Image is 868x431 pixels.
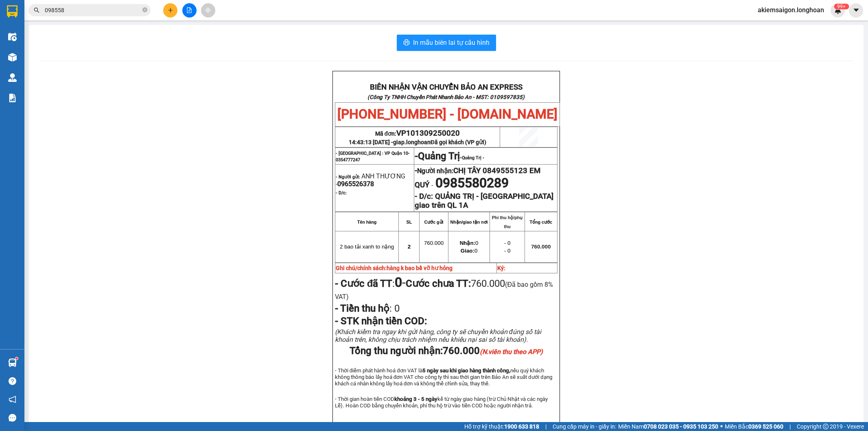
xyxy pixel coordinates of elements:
[460,240,479,246] span: 0
[9,414,16,422] span: message
[335,278,406,289] span: :
[530,220,552,224] strong: Tổng cước
[545,422,547,431] span: |
[163,3,177,18] button: plus
[394,396,437,402] strong: khoảng 3 - 5 ngày
[435,175,509,191] span: 0985580289
[201,3,215,18] button: aim
[168,7,173,13] span: plus
[337,106,558,122] span: [PHONE_NUMBER] - [DOMAIN_NAME]
[462,155,484,161] span: Quảng Trị -
[336,174,360,180] strong: - Người gửi:
[531,244,551,250] span: 760.000
[403,39,410,47] span: printer
[9,377,16,385] span: question-circle
[415,150,418,162] span: -
[335,367,552,387] span: - Thời điểm phát hành hoá đơn VAT là nếu quý khách không thông báo lấy hoá đơn VAT cho công ty th...
[618,422,718,431] span: Miền Nam
[415,192,553,210] strong: QUẢNG TRỊ - [GEOGRAPHIC_DATA] giao trên QL 1A
[205,7,211,13] span: aim
[182,3,197,18] button: file-add
[349,139,486,145] span: 14:43:13 [DATE] -
[337,180,374,188] span: 0965526378
[335,278,393,289] strong: - Cước đã TT
[418,150,460,162] span: Quảng Trị
[336,265,453,271] strong: Ghi chú/chính sách:
[461,248,477,254] span: 0
[142,7,147,14] span: close-circle
[336,190,347,196] strong: - D/c:
[461,248,474,254] strong: Giao:
[429,181,435,189] span: -
[418,154,484,161] span: -
[8,53,17,62] img: warehouse-icon
[853,7,860,14] span: caret-down
[335,315,427,327] span: - STK nhận tiền COD:
[424,220,443,224] strong: Cước gửi
[45,6,141,15] input: Tìm tên, số ĐT hoặc mã đơn
[392,303,400,314] span: 0
[335,396,548,409] span: - Thời gian hoàn tiền COD kể từ ngày giao hàng (trừ Chủ Nhật và các ngày Lễ). Hoàn COD bằng chuyể...
[15,357,18,360] sup: 1
[335,328,541,343] span: (Khách kiểm tra ngay khi gửi hàng, công ty sẽ chuyển khoản đúng số tài khoản trên, không chịu trá...
[751,5,831,15] span: akiemsaigon.longhoan
[725,422,783,431] span: Miền Bắc
[375,130,460,137] span: Mã đơn:
[849,3,863,18] button: caret-down
[395,275,406,290] span: -
[407,220,412,224] strong: SL
[720,425,723,428] span: ⚪️
[834,7,842,14] img: icon-new-feature
[393,139,486,145] span: giap.longhoan
[460,240,475,246] strong: Nhận:
[387,265,453,271] span: hàng k bao bể vỡ hư hỏng
[9,396,16,403] span: notification
[8,73,17,82] img: warehouse-icon
[450,220,488,224] strong: Nhận/giao tận nơi
[823,424,829,429] span: copyright
[406,278,471,289] strong: Cước chưa TT:
[142,7,147,12] span: close-circle
[7,5,17,18] img: logo-vxr
[8,358,17,367] img: warehouse-icon
[408,244,411,250] span: 2
[497,265,505,271] strong: Ký:
[397,35,496,51] button: printerIn mẫu biên lai tự cấu hình
[335,281,553,301] span: (Đã bao gồm 8% VAT)
[8,94,17,102] img: solution-icon
[413,37,490,48] span: In mẫu biên lai tự cấu hình
[553,422,616,431] span: Cung cấp máy in - giấy in:
[370,83,523,92] strong: BIÊN NHẬN VẬN CHUYỂN BẢO AN EXPRESS
[415,167,540,189] span: Người nhận:
[492,215,523,229] strong: Phí thu hộ/phụ thu
[415,192,433,201] strong: - D/c:
[415,166,540,189] span: CHỊ TÂY 0849555123 EM QUÝ
[350,345,543,356] span: Tổng thu người nhận:
[415,166,540,189] strong: -
[335,303,389,314] strong: - Tiền thu hộ
[367,94,525,100] strong: (Công Ty TNHH Chuyển Phát Nhanh Bảo An - MST: 0109597835)
[834,4,849,9] sup: 371
[644,423,718,430] strong: 0708 023 035 - 0935 103 250
[480,348,543,356] em: (N.viên thu theo APP)
[336,157,360,163] span: 0354777247
[422,367,510,374] strong: 5 ngày sau khi giao hàng thành công,
[395,275,402,290] strong: 0
[504,240,511,246] span: - 0
[335,303,400,314] span: :
[34,7,39,13] span: search
[424,240,444,246] span: 760.000
[336,151,410,163] span: - [GEOGRAPHIC_DATA] : VP Quận 10-
[789,422,791,431] span: |
[431,139,486,145] span: Đã gọi khách (VP gửi)
[8,33,17,41] img: warehouse-icon
[357,220,376,224] strong: Tên hàng
[443,345,543,356] span: 760.000
[336,172,405,188] span: ANH THƯƠNG -
[464,422,539,431] span: Hỗ trợ kỹ thuật:
[748,423,783,430] strong: 0369 525 060
[504,248,511,254] span: - 0
[504,423,539,430] strong: 1900 633 818
[186,7,192,13] span: file-add
[340,244,394,250] span: 2 bao tải xanh to nặng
